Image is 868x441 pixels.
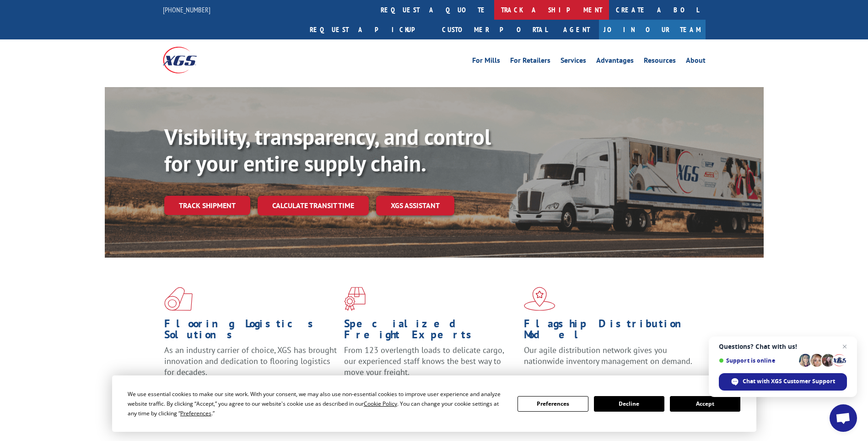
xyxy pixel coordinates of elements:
[164,287,193,311] img: xgs-icon-total-supply-chain-intelligence-red
[686,57,706,67] a: About
[164,196,250,215] a: Track shipment
[830,404,857,432] a: Open chat
[364,400,397,408] span: Cookie Policy
[561,57,586,67] a: Services
[376,196,454,215] a: XGS ASSISTANT
[112,375,756,432] div: Cookie Consent Prompt
[344,318,517,345] h1: Specialized Freight Experts
[596,57,634,67] a: Advantages
[435,20,554,39] a: Customer Portal
[510,57,550,67] a: For Retailers
[599,20,706,39] a: Join Our Team
[180,409,211,417] span: Preferences
[164,122,491,177] b: Visibility, transparency, and control for your entire supply chain.
[719,357,796,364] span: Support is online
[303,20,435,39] a: Request a pickup
[344,345,517,386] p: From 123 overlength loads to delicate cargo, our experienced staff knows the best way to move you...
[472,57,500,67] a: For Mills
[344,287,366,311] img: xgs-icon-focused-on-flooring-red
[164,318,337,345] h1: Flooring Logistics Solutions
[164,345,337,377] span: As an industry carrier of choice, XGS has brought innovation and dedication to flooring logistics...
[719,373,847,391] span: Chat with XGS Customer Support
[258,196,369,215] a: Calculate transit time
[524,375,638,386] a: Learn More >
[670,396,740,412] button: Accept
[644,57,676,67] a: Resources
[719,343,847,350] span: Questions? Chat with us!
[524,318,697,345] h1: Flagship Distribution Model
[743,377,835,386] span: Chat with XGS Customer Support
[554,20,599,39] a: Agent
[128,389,507,418] div: We use essential cookies to make our site work. With your consent, we may also use non-essential ...
[518,396,588,412] button: Preferences
[163,5,210,14] a: [PHONE_NUMBER]
[594,396,664,412] button: Decline
[524,345,692,366] span: Our agile distribution network gives you nationwide inventory management on demand.
[524,287,555,311] img: xgs-icon-flagship-distribution-model-red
